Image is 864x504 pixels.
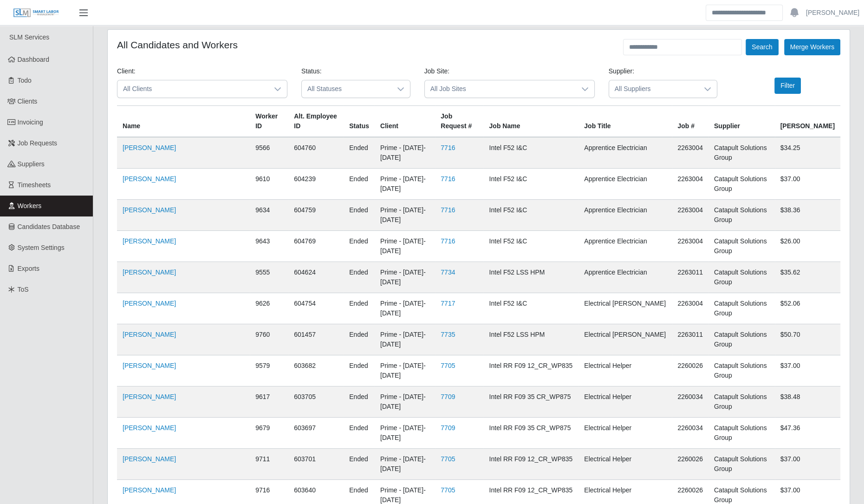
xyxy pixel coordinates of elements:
[706,5,783,21] input: Search
[344,262,375,293] td: ended
[18,181,51,189] span: Timesheets
[441,362,455,369] a: 7705
[672,293,708,324] td: 2263004
[672,355,708,386] td: 2260026
[441,393,455,400] a: 7709
[375,355,435,386] td: Prime - [DATE]-[DATE]
[250,386,288,418] td: 9617
[18,202,42,209] span: Workers
[344,200,375,231] td: ended
[578,418,672,449] td: Electrical Helper
[123,331,176,338] a: [PERSON_NAME]
[375,169,435,200] td: Prime - [DATE]-[DATE]
[375,293,435,324] td: Prime - [DATE]-[DATE]
[609,80,699,98] span: All Suppliers
[288,449,344,480] td: 603701
[117,66,136,76] label: Client:
[775,449,841,480] td: $37.00
[123,362,176,369] a: [PERSON_NAME]
[708,200,775,231] td: Catapult Solutions Group
[344,106,375,137] th: Status
[775,386,841,418] td: $38.48
[375,231,435,262] td: Prime - [DATE]-[DATE]
[578,293,672,324] td: Electrical [PERSON_NAME]
[774,78,801,94] button: Filter
[344,293,375,324] td: ended
[117,39,238,51] h4: All Candidates and Workers
[775,106,841,137] th: [PERSON_NAME]
[483,200,578,231] td: Intel F52 I&C
[672,231,708,262] td: 2263004
[250,231,288,262] td: 9643
[672,324,708,355] td: 2263011
[441,300,455,307] a: 7717
[775,418,841,449] td: $47.36
[483,293,578,324] td: Intel F52 I&C
[375,418,435,449] td: Prime - [DATE]-[DATE]
[775,355,841,386] td: $37.00
[9,33,49,41] span: SLM Services
[672,262,708,293] td: 2263011
[425,80,576,98] span: All Job Sites
[288,137,344,169] td: 604760
[483,262,578,293] td: Intel F52 LSS HPM
[18,77,32,84] span: Todo
[18,244,65,251] span: System Settings
[672,449,708,480] td: 2260026
[441,455,455,463] a: 7705
[375,106,435,137] th: Client
[708,169,775,200] td: Catapult Solutions Group
[708,293,775,324] td: Catapult Solutions Group
[123,268,176,276] a: [PERSON_NAME]
[250,106,288,137] th: Worker ID
[578,386,672,418] td: Electrical Helper
[13,8,59,18] img: SLM Logo
[483,449,578,480] td: Intel RR F09 12_CR_WP835
[672,418,708,449] td: 2260034
[441,486,455,494] a: 7705
[288,262,344,293] td: 604624
[250,200,288,231] td: 9634
[288,169,344,200] td: 604239
[441,175,455,183] a: 7716
[483,324,578,355] td: Intel F52 LSS HPM
[250,449,288,480] td: 9711
[375,262,435,293] td: Prime - [DATE]-[DATE]
[344,137,375,169] td: ended
[123,455,176,463] a: [PERSON_NAME]
[424,66,449,76] label: Job Site:
[775,137,841,169] td: $34.25
[18,265,39,272] span: Exports
[806,8,859,18] a: [PERSON_NAME]
[123,424,176,432] a: [PERSON_NAME]
[672,106,708,137] th: Job #
[117,106,250,137] th: Name
[578,106,672,137] th: Job Title
[578,324,672,355] td: Electrical [PERSON_NAME]
[250,324,288,355] td: 9760
[123,237,176,245] a: [PERSON_NAME]
[578,200,672,231] td: Apprentice Electrician
[18,223,80,230] span: Candidates Database
[344,169,375,200] td: ended
[708,324,775,355] td: Catapult Solutions Group
[775,262,841,293] td: $35.62
[441,206,455,214] a: 7716
[302,80,391,98] span: All Statuses
[708,355,775,386] td: Catapult Solutions Group
[288,231,344,262] td: 604769
[784,39,840,55] button: Merge Workers
[441,331,455,338] a: 7735
[672,200,708,231] td: 2263004
[483,106,578,137] th: Job Name
[288,200,344,231] td: 604759
[123,486,176,494] a: [PERSON_NAME]
[344,231,375,262] td: ended
[775,169,841,200] td: $37.00
[578,262,672,293] td: Apprentice Electrician
[123,393,176,400] a: [PERSON_NAME]
[123,144,176,151] a: [PERSON_NAME]
[578,231,672,262] td: Apprentice Electrician
[344,386,375,418] td: ended
[708,106,775,137] th: Supplier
